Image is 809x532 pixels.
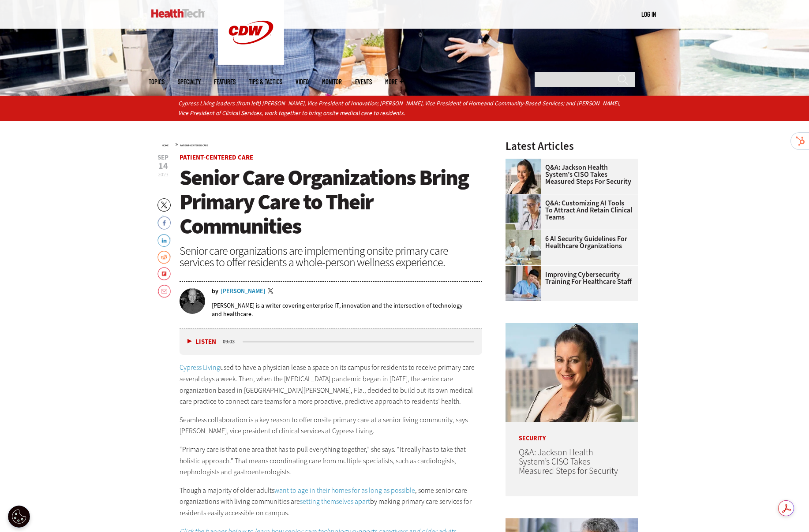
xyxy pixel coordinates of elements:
a: Connie Barrera [506,159,545,166]
span: by [212,288,218,294]
a: Tips & Tactics [249,78,282,85]
img: Connie Barrera [506,159,541,194]
span: Sep [157,154,169,161]
div: User menu [641,10,656,19]
a: want to age in their homes for as long as possible [274,486,415,495]
button: Open Preferences [8,506,30,528]
img: Brian Horowitz [180,288,205,314]
p: Seamless collaboration is a key reason to offer onsite primary care at a senior living community,... [180,414,482,437]
a: 6 AI Security Guidelines for Healthcare Organizations [506,235,633,249]
span: Senior Care Organizations Bring Primary Care to Their Communities [180,163,468,241]
a: Q&A: Customizing AI Tools To Attract and Retain Clinical Teams [506,200,633,221]
p: used to have a physician lease a space on its campus for residents to receive primary care severa... [180,362,482,407]
div: media player [180,328,482,355]
a: CDW [218,58,284,67]
span: More [385,78,404,85]
a: Doctors meeting in the office [506,230,545,237]
a: Video [296,78,309,85]
span: 14 [157,162,169,171]
a: Twitter [268,288,276,295]
a: Cypress Living [180,363,220,372]
a: Features [214,78,236,85]
p: Security [506,422,638,442]
img: Connie Barrera [506,323,638,422]
span: Topics [149,78,165,85]
span: Specialty [178,78,201,85]
a: Home [162,144,169,147]
div: duration [221,338,241,346]
a: Log in [641,10,656,18]
a: Q&A: Jackson Health System’s CISO Takes Measured Steps for Security [506,164,633,185]
a: MonITor [322,78,342,85]
a: Patient-Centered Care [180,153,253,162]
img: nurse studying on computer [506,266,541,301]
button: Listen [187,339,216,345]
a: Events [355,78,372,85]
h3: Latest Articles [506,141,638,152]
a: doctor on laptop [506,194,545,201]
a: Q&A: Jackson Health System’s CISO Takes Measured Steps for Security [519,446,618,477]
img: Home [151,9,205,18]
a: nurse studying on computer [506,266,545,273]
p: Though a majority of older adults , some senior care organizations with living communities are by... [180,485,482,519]
div: Cookie Settings [8,506,30,528]
div: » [162,141,482,148]
img: doctor on laptop [506,194,541,230]
a: setting themselves apart [300,497,370,506]
a: Patient-Centered Care [180,144,208,147]
div: Senior care organizations are implementing onsite primary care services to offer residents a whol... [180,245,482,268]
p: [PERSON_NAME] is a writer covering enterprise IT, innovation and the intersection of technology a... [212,301,482,318]
p: “Primary care is that one area that has to pull everything together,” she says. “It really has to... [180,444,482,478]
a: Improving Cybersecurity Training for Healthcare Staff [506,271,633,285]
p: Cypress Living leaders (from left) [PERSON_NAME], Vice President of Innovation; [PERSON_NAME], Vi... [178,99,631,118]
span: 2023 [158,171,169,178]
img: Doctors meeting in the office [506,230,541,265]
a: [PERSON_NAME] [221,288,266,294]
